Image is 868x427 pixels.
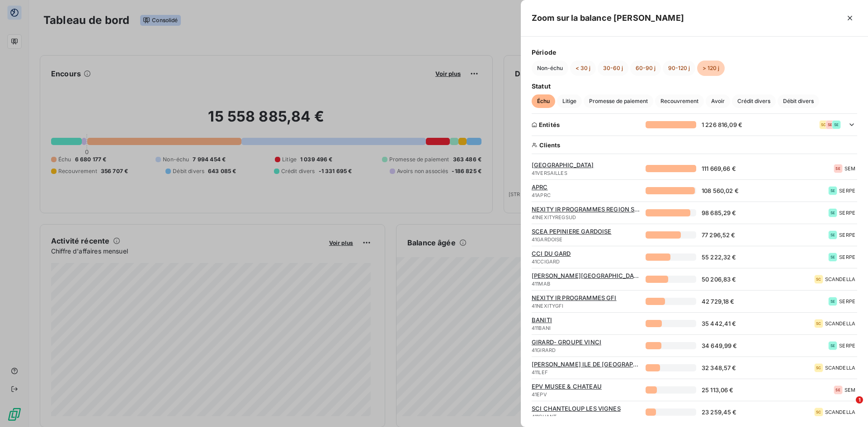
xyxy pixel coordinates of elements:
button: 90-120 j [663,61,695,76]
span: 1 226 816,09 € [702,121,742,128]
button: Non-échu [532,61,568,76]
div: SE [828,186,837,195]
div: SE [828,341,837,350]
span: 411BANI [532,325,640,331]
h5: Zoom sur la balance [PERSON_NAME] [532,12,684,24]
div: SE [834,164,843,173]
span: 411MAB [532,281,640,286]
button: < 30 j [570,61,596,76]
button: Crédit divers [732,94,776,108]
button: Débit divers [778,94,819,108]
div: SE [828,253,837,262]
div: SE [834,385,843,394]
span: 41CCIGARD [532,259,640,264]
div: SC [814,363,823,372]
span: 35 442,41 € [702,320,736,327]
div: SE [828,297,837,306]
span: Statut [532,81,857,91]
span: SERPE [839,232,857,238]
span: SERPE [839,299,857,304]
span: SERPE [839,343,857,348]
span: 98 685,29 € [702,209,736,216]
button: Litige [557,94,582,108]
button: 30-60 j [598,61,628,76]
span: SERPE [839,188,857,193]
span: 1 [856,396,863,404]
button: Échu [532,94,555,108]
div: SC [819,120,828,129]
span: Clients [539,141,612,149]
span: EPV MUSEE & CHATEAU [532,383,640,390]
span: SCANDELLA [825,409,857,415]
span: GIRARD- GROUPE VINCI [532,338,640,346]
div: SC [814,319,823,328]
span: [GEOGRAPHIC_DATA] [532,161,640,169]
span: SCI CHANTELOUP LES VIGNES [532,405,640,412]
span: Période [532,47,857,57]
span: 41NEXITYREGSUD [532,215,640,220]
span: 50 206,83 € [702,276,736,283]
span: APRC [532,183,640,191]
button: Avoir [706,94,730,108]
span: 41GARDOISE [532,237,640,242]
span: Entités [539,121,560,128]
span: SCANDELLA [825,321,857,326]
span: SERPE [839,210,857,216]
span: CCI DU GARD [532,250,640,257]
span: NEXITY IR PROGRAMMES GFI [532,294,640,301]
span: SCANDELLA [825,277,857,282]
span: 34 649,99 € [702,342,737,349]
div: SC [814,408,823,417]
div: SC [814,275,823,284]
span: 77 296,52 € [702,231,736,239]
span: 41NEXITYGFI [532,303,640,309]
span: 411LEF [532,370,640,375]
span: 41VERSAILLES [532,170,640,176]
button: 60-90 j [630,61,661,76]
span: 108 560,02 € [702,187,739,194]
span: 32 348,57 € [702,364,736,371]
span: 25 113,06 € [702,386,734,394]
span: 55 222,32 € [702,253,736,261]
span: 111 669,66 € [702,165,736,172]
span: 41EPV [532,392,640,397]
span: SCEA PEPINIERE GARDOISE [532,228,640,235]
div: SE [828,230,837,239]
button: Recouvrement [655,94,704,108]
span: SEM [844,387,857,393]
div: SE [828,208,837,217]
span: [PERSON_NAME] ILE DE [GEOGRAPHIC_DATA] [532,361,640,368]
div: SE [826,120,835,129]
span: 41GIRARD [532,347,640,353]
span: SERPE [839,254,857,260]
button: Promesse de paiement [584,94,653,108]
span: BANITI [532,316,640,324]
span: SEM [844,166,857,171]
span: 41APRC [532,192,640,198]
span: 23 259,45 € [702,408,737,416]
span: SCANDELLA [825,365,857,371]
iframe: Intercom live chat [837,396,859,418]
span: 42 729,18 € [702,298,735,305]
span: [PERSON_NAME][GEOGRAPHIC_DATA] [532,272,640,279]
span: 411CHANT [532,414,640,419]
div: SE [832,120,841,129]
button: > 120 j [697,61,725,76]
span: NEXITY IR PROGRAMMES REGION SUD [532,206,640,213]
